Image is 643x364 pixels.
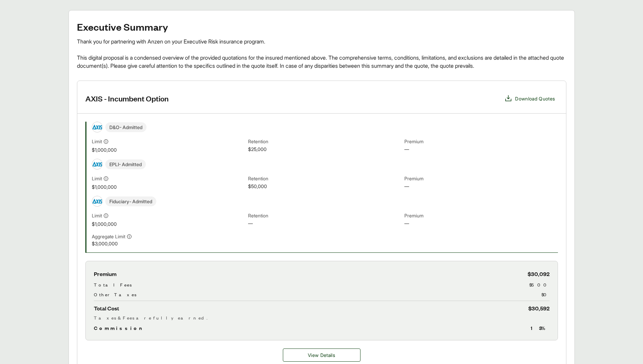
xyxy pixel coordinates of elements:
span: — [404,146,558,153]
span: 13 % [531,324,550,332]
span: $30,092 [528,269,550,278]
span: Premium [94,269,116,278]
span: $3,000,000 [92,240,245,247]
span: $50,000 [248,183,402,190]
span: Aggregate Limit [92,233,125,240]
div: Thank you for partnering with Anzen on your Executive Risk insurance program. This digital propos... [77,37,566,70]
img: AXIS [92,159,102,169]
span: Premium [404,175,558,183]
span: $30,592 [528,304,550,313]
span: — [248,220,402,227]
div: Taxes & Fees are fully earned. [94,314,550,321]
span: $0 [541,291,550,298]
a: AXIS - Incumbent Option details [283,348,360,362]
span: Total Cost [94,304,119,313]
span: Retention [248,175,402,183]
span: Retention [248,212,402,220]
span: EPLI - Admitted [105,159,146,169]
span: Limit [92,138,102,145]
span: Fiduciary - Admitted [105,196,156,206]
span: Download Quotes [515,95,555,102]
span: $1,000,000 [92,183,245,190]
span: — [404,183,558,190]
h2: Executive Summary [77,21,566,32]
button: Download Quotes [502,92,558,105]
span: Premium [404,138,558,146]
span: Limit [92,212,102,219]
span: $500 [529,281,550,288]
span: D&O - Admitted [105,122,146,132]
span: Retention [248,138,402,146]
button: View Details [283,348,360,362]
span: $1,000,000 [92,146,245,153]
h3: AXIS - Incumbent Option [85,93,169,103]
img: AXIS [92,122,102,132]
span: Commission [94,324,145,332]
span: Limit [92,175,102,182]
span: $25,000 [248,146,402,153]
span: Other Taxes [94,291,136,298]
span: $1,000,000 [92,220,245,227]
span: Total Fees [94,281,132,288]
span: View Details [308,352,335,359]
span: Premium [404,212,558,220]
img: AXIS [92,196,102,206]
span: — [404,220,558,227]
